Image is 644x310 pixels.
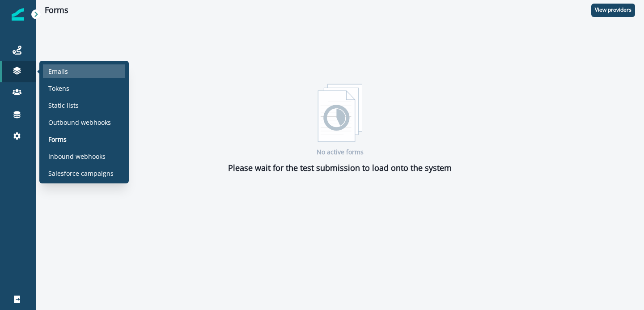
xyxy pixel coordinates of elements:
[43,132,125,146] a: Forms
[591,4,635,17] button: View providers
[43,98,125,112] a: Static lists
[317,147,364,157] p: No active forms
[48,169,114,178] p: Salesforce campaigns
[48,84,69,93] p: Tokens
[48,135,67,144] p: Forms
[595,7,631,13] p: View providers
[48,152,106,161] p: Inbound webhooks
[228,162,452,174] p: Please wait for the test submission to load onto the system
[43,115,125,129] a: Outbound webhooks
[45,5,68,15] h1: Forms
[48,67,68,76] p: Emails
[43,149,125,163] a: Inbound webhooks
[43,166,125,180] a: Salesforce campaigns
[48,118,111,127] p: Outbound webhooks
[12,8,24,21] img: Inflection
[48,101,79,110] p: Static lists
[318,84,362,142] img: formsWaiting-Cwci78aM.png
[43,81,125,95] a: Tokens
[43,64,125,78] a: Emails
